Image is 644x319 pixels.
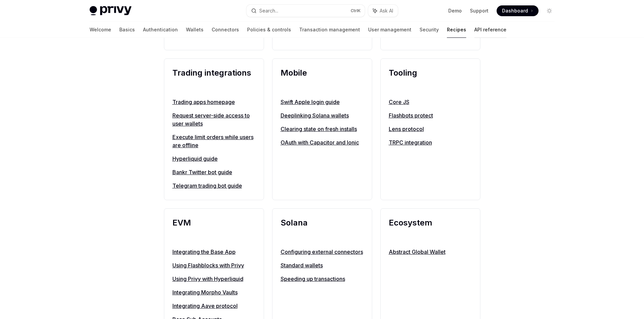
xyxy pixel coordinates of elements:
[474,22,506,38] a: API reference
[172,168,256,176] a: Bankr Twitter bot guide
[212,22,239,38] a: Connectors
[368,5,398,17] button: Ask AI
[172,288,256,296] a: Integrating Morpho Vaults
[259,7,278,15] div: Search...
[172,248,256,256] a: Integrating the Base App
[281,125,364,133] a: Clearing state on fresh installs
[389,98,472,106] a: Core JS
[281,138,364,147] a: OAuth with Capacitor and Ionic
[281,98,364,106] a: Swift Apple login guide
[172,302,256,310] a: Integrating Aave protocol
[389,67,472,91] h2: Tooling
[246,5,365,17] button: Search...CtrlK
[281,67,364,91] h2: Mobile
[299,22,360,38] a: Transaction management
[172,182,256,190] a: Telegram trading bot guide
[172,111,256,128] a: Request server-side access to user wallets
[351,8,361,14] span: Ctrl K
[380,7,393,14] span: Ask AI
[172,275,256,283] a: Using Privy with Hyperliquid
[420,22,439,38] a: Security
[470,7,488,14] a: Support
[119,22,135,38] a: Basics
[389,111,472,119] a: Flashbots protect
[281,248,364,256] a: Configuring external connectors
[389,248,472,256] a: Abstract Global Wallet
[172,155,256,163] a: Hyperliquid guide
[90,22,111,38] a: Welcome
[544,5,555,16] button: Toggle dark mode
[447,22,466,38] a: Recipes
[389,217,472,241] h2: Ecosystem
[172,67,256,91] h2: Trading integrations
[389,125,472,133] a: Lens protocol
[389,138,472,147] a: TRPC integration
[90,6,132,16] img: light logo
[281,275,364,283] a: Speeding up transactions
[247,22,291,38] a: Policies & controls
[143,22,178,38] a: Authentication
[497,5,539,16] a: Dashboard
[172,261,256,269] a: Using Flashblocks with Privy
[172,98,256,106] a: Trading apps homepage
[172,133,256,149] a: Execute limit orders while users are offline
[281,111,364,119] a: Deeplinking Solana wallets
[448,7,462,14] a: Demo
[172,217,256,241] h2: EVM
[281,217,364,241] h2: Solana
[368,22,411,38] a: User management
[186,22,204,38] a: Wallets
[281,261,364,269] a: Standard wallets
[502,7,528,14] span: Dashboard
